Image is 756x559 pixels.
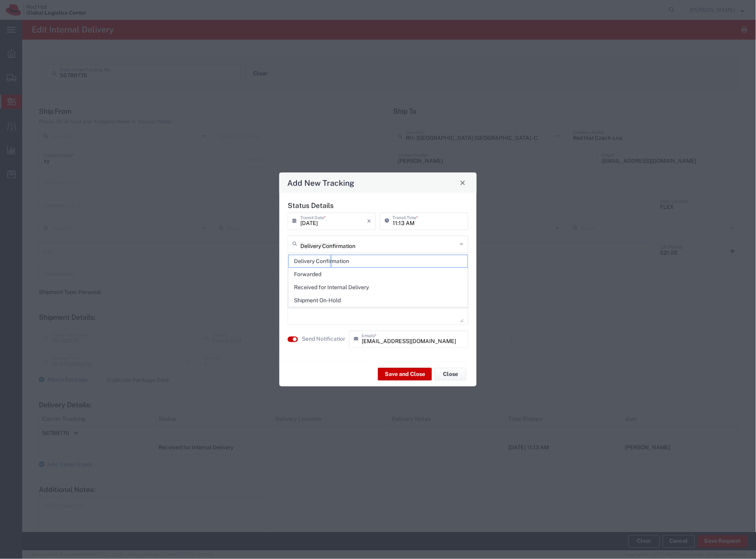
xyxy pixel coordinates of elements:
[302,335,345,343] agx-label: Send Notification
[289,268,468,280] span: Forwarded
[302,335,346,343] label: Send Notification
[288,177,355,189] h4: Add New Tracking
[289,281,468,294] span: Received for Internal Delivery
[289,294,468,307] span: Shipment On-Hold
[457,177,468,188] button: Close
[435,368,466,381] button: Close
[288,201,468,210] h5: Status Details
[367,215,371,227] i: ×
[378,368,432,381] button: Save and Close
[289,255,468,267] span: Delivery Confirmation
